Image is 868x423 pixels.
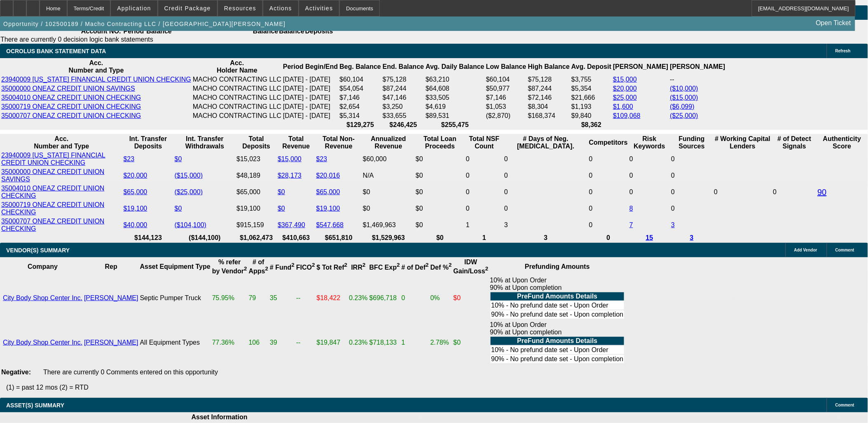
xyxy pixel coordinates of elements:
[504,151,588,167] td: 0
[316,234,362,242] th: $651,810
[140,321,211,364] td: All Equipment Types
[794,248,817,252] span: Add Vendor
[1,112,141,119] a: 35000707 ONEAZ CREDIT UNION CHECKING
[263,0,298,16] button: Actions
[486,94,527,102] td: $7,146
[571,59,612,75] th: Avg. Deposit
[6,384,868,391] p: (1) = past 12 mos (2) = RTD
[363,234,414,242] th: $1,529,963
[316,205,340,212] a: $19,100
[270,264,295,271] b: # Fund
[490,321,625,364] div: 10% at Upon Order 90% at Upon completion
[305,5,333,12] span: Activities
[339,112,381,120] td: $5,314
[123,234,173,242] th: $144,123
[835,403,854,407] span: Comment
[1,135,122,150] th: Acc. Number and Type
[425,94,485,102] td: $33,505
[382,94,424,102] td: $47,146
[397,262,400,268] sup: 2
[491,310,624,319] td: 90% - No prefund date set - Upon completion
[382,112,424,120] td: $33,655
[690,234,694,241] a: 3
[517,293,598,300] b: PreFund Amounts Details
[571,85,612,93] td: $5,354
[504,217,588,233] td: 3
[646,234,653,241] a: 15
[670,85,699,92] a: ($10,000)
[124,172,147,179] a: $20,000
[466,151,503,167] td: 0
[486,59,527,75] th: Low Balance
[283,112,338,120] td: [DATE] - [DATE]
[339,85,381,93] td: $54,054
[504,168,588,183] td: 0
[312,262,315,268] sup: 2
[3,294,82,301] a: City Body Shop Center Inc.
[117,5,151,12] span: Application
[504,135,588,150] th: # Days of Neg. [MEDICAL_DATA].
[1,76,191,83] a: 23940009 [US_STATE] FINANCIAL CREDIT UNION CHECKING
[1,369,31,376] b: Negative:
[192,414,248,421] b: Asset Information
[140,263,211,270] b: Asset Equipment Type
[629,168,670,183] td: 0
[425,103,485,111] td: $4,619
[344,262,347,268] sup: 2
[236,217,276,233] td: $915,159
[339,103,381,111] td: $2,654
[671,168,713,183] td: 0
[369,321,400,364] td: $718,133
[292,262,295,268] sup: 2
[426,262,428,268] sup: 2
[415,135,465,150] th: Total Loan Proceeds
[415,184,465,200] td: $0
[278,188,285,195] a: $0
[629,184,670,200] td: 0
[6,402,64,409] span: ASSET(S) SUMMARY
[402,264,429,271] b: # of Def
[486,85,527,93] td: $50,977
[589,168,628,183] td: 0
[140,276,211,320] td: Septic Pumper Truck
[111,0,157,16] button: Application
[589,234,628,242] th: 0
[175,188,203,195] a: ($25,000)
[425,59,485,75] th: Avg. Daily Balance
[430,264,452,271] b: Def %
[835,49,851,53] span: Refresh
[813,16,854,30] a: Open Ticket
[629,205,633,212] a: 8
[370,264,400,271] b: BFC Exp
[1,201,104,216] a: 35000719 ONEAZ CREDIT UNION CHECKING
[339,94,381,102] td: $7,146
[613,112,641,119] a: $109,068
[316,276,348,320] td: $18,422
[382,103,424,111] td: $3,250
[415,217,465,233] td: $0
[425,112,485,120] td: $89,531
[415,201,465,216] td: $0
[339,75,381,84] td: $60,104
[817,135,867,150] th: Authenticity Score
[1,85,135,92] a: 35000000 ONEAZ CREDIT UNION SAVINGS
[486,103,527,111] td: $1,053
[175,205,182,212] a: $0
[363,155,414,163] div: $60,000
[835,248,854,252] span: Comment
[317,264,348,271] b: $ Tot Ref
[278,205,285,212] a: $0
[316,135,362,150] th: Total Non-Revenue
[351,264,365,271] b: IRR
[613,103,633,110] a: $1,600
[401,321,429,364] td: 1
[218,0,262,16] button: Resources
[571,75,612,84] td: $3,755
[269,5,292,12] span: Actions
[491,355,624,363] td: 90% - No prefund date set - Upon completion
[28,263,58,270] b: Company
[84,339,138,346] a: [PERSON_NAME]
[174,234,236,242] th: ($144,100)
[382,121,424,129] th: $246,425
[236,135,276,150] th: Total Deposits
